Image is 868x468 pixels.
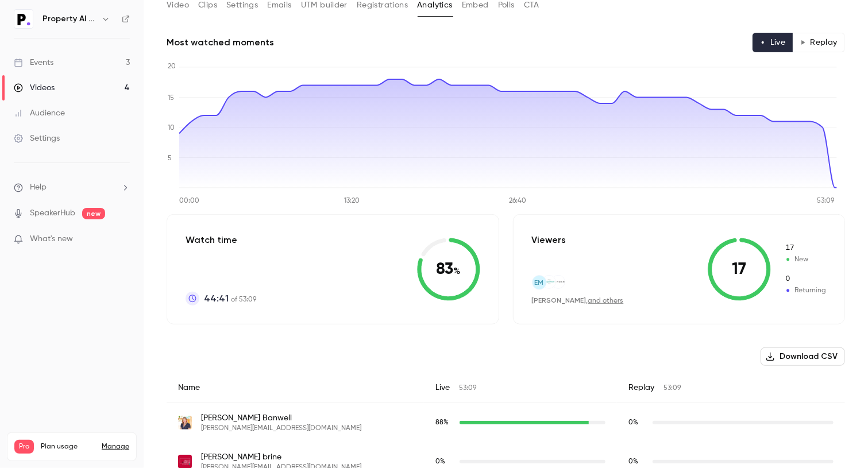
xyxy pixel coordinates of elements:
[167,373,424,403] div: Name
[167,403,845,443] div: lucy@lucybanwell.com
[14,181,130,194] li: help-dropdown-opener
[178,416,192,430] img: lucybanwell.com
[168,125,175,131] tspan: 10
[186,233,256,247] p: Watch time
[543,276,555,288] img: oggadoon.co.uk
[30,233,73,245] span: What's new
[204,292,256,305] p: of 53:09
[588,297,624,304] a: and others
[435,419,449,426] span: 88 %
[435,457,454,467] span: Live watch time
[14,82,55,94] div: Videos
[628,458,638,465] span: 0 %
[14,10,33,28] img: Property AI Tools
[201,412,361,424] span: [PERSON_NAME] Banwell
[509,198,526,205] tspan: 26:40
[30,207,75,219] a: SpeakerHub
[753,33,793,52] button: Live
[102,442,129,451] a: Manage
[785,243,826,253] span: New
[628,419,638,426] span: 0 %
[204,292,229,305] span: 44:41
[30,181,47,194] span: Help
[532,296,587,304] span: [PERSON_NAME]
[14,107,65,119] div: Audience
[201,451,361,463] span: [PERSON_NAME] brine
[201,424,361,433] span: [PERSON_NAME][EMAIL_ADDRESS][DOMAIN_NAME]
[817,198,835,205] tspan: 53:09
[628,457,647,467] span: Replay watch time
[761,347,845,366] button: Download CSV
[785,254,826,265] span: New
[14,57,53,68] div: Events
[785,274,826,284] span: Returning
[617,373,845,403] div: Replay
[14,440,34,454] span: Pro
[532,296,624,305] div: ,
[663,385,681,392] span: 53:09
[43,13,97,25] h6: Property AI Tools
[628,417,647,428] span: Replay watch time
[435,458,445,465] span: 0 %
[168,155,172,162] tspan: 5
[344,198,360,205] tspan: 13:20
[424,373,617,403] div: Live
[168,63,176,70] tspan: 20
[14,133,60,144] div: Settings
[459,385,476,392] span: 53:09
[535,277,544,288] span: EM
[41,442,95,451] span: Plan usage
[785,285,826,296] span: Returning
[552,276,565,288] img: refrsh.co
[116,234,130,245] iframe: Noticeable Trigger
[435,417,454,428] span: Live watch time
[167,36,274,49] h2: Most watched moments
[179,198,199,205] tspan: 00:00
[532,233,566,247] p: Viewers
[793,33,845,52] button: Replay
[82,208,105,219] span: new
[168,95,174,102] tspan: 15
